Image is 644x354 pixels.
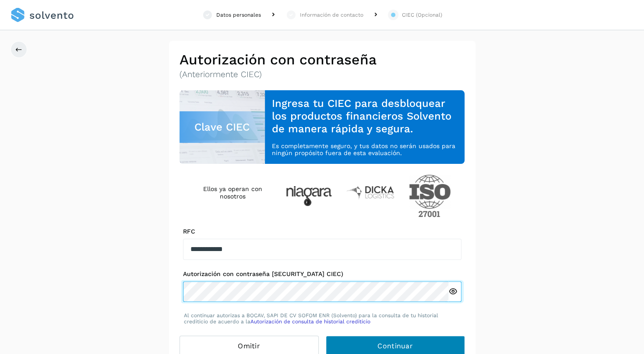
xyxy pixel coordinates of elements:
[216,11,261,19] div: Datos personales
[346,185,395,200] img: Dicka logistics
[377,341,413,351] span: Continuar
[183,228,461,235] label: RFC
[286,186,332,206] img: Niagara
[272,142,457,157] p: Es completamente seguro, y tus datos no serán usados para ningún propósito fuera de esta evaluación.
[402,11,442,19] div: CIEC (Opcional)
[300,11,363,19] div: Información de contacto
[179,70,465,80] p: (Anteriormente CIEC)
[272,97,457,135] h3: Ingresa tu CIEC para desbloquear los productos financieros Solvento de manera rápida y segura.
[194,185,272,200] h4: Ellos ya operan con nosotros
[238,341,260,351] span: Omitir
[184,312,461,325] p: Al continuar autorizas a BOCAV, SAPI DE CV SOFOM ENR (Solvento) para la consulta de tu historial ...
[183,270,461,278] label: Autorización con contraseña [SECURITY_DATA] CIEC)
[179,111,265,143] div: Clave CIEC
[409,174,451,217] img: ISO
[179,51,465,68] h2: Autorización con contraseña
[250,319,370,325] a: Autorización de consulta de historial crediticio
